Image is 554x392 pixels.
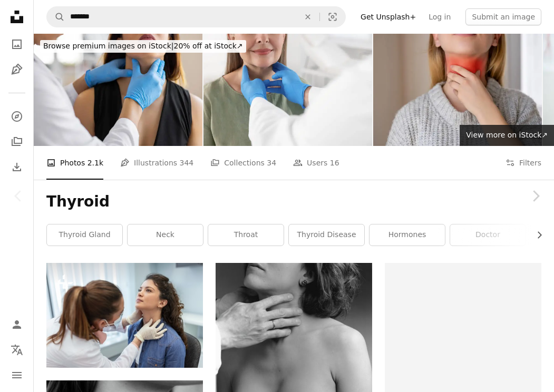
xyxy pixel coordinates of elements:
form: Find visuals sitewide [46,6,346,27]
a: Explore [6,106,27,127]
a: Log in [422,8,457,25]
span: 16 [330,157,339,169]
a: Illustrations 344 [120,146,193,180]
img: Doctor checking thyroid of a patient [34,34,202,146]
button: Submit an image [465,8,541,25]
a: View more on iStock↗ [460,125,554,146]
button: Menu [6,365,27,386]
a: Illustrations [6,59,27,80]
a: neck [128,224,203,246]
a: Collections [6,131,27,152]
a: Next [517,145,554,247]
a: hormones [370,224,445,246]
a: Collections 34 [210,146,276,180]
span: Browse premium images on iStock | [43,42,173,50]
a: throat [208,224,284,246]
button: Language [6,339,27,360]
span: 34 [267,157,276,169]
button: Clear [296,7,319,27]
a: medicine, healthcare and medical exam concept - doctor or nurse checking patient's tonsils at hos... [46,310,203,320]
img: Endocrinologist examining thyroid gland of patient indoors, closeup [203,34,372,146]
img: medicine, healthcare and medical exam concept - doctor or nurse checking patient's tonsils at hos... [46,263,203,367]
a: doctor [450,224,526,246]
span: 20% off at iStock ↗ [43,42,243,50]
button: Filters [506,146,541,180]
button: Search Unsplash [47,7,65,27]
a: Photos [6,34,27,55]
span: 344 [180,157,194,169]
a: thyroid gland [47,224,122,246]
a: thyroid disease [289,224,364,246]
h1: Thyroid [46,192,541,211]
a: a woman has her hand on the shoulder of a man [216,328,372,338]
span: View more on iStock ↗ [466,131,548,139]
a: Browse premium images on iStock|20% off at iStock↗ [34,34,252,59]
a: Users 16 [293,146,339,180]
button: Visual search [320,7,345,27]
a: Get Unsplash+ [354,8,422,25]
img: Thyroid gland on her neck [373,34,542,146]
a: Log in / Sign up [6,314,27,335]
